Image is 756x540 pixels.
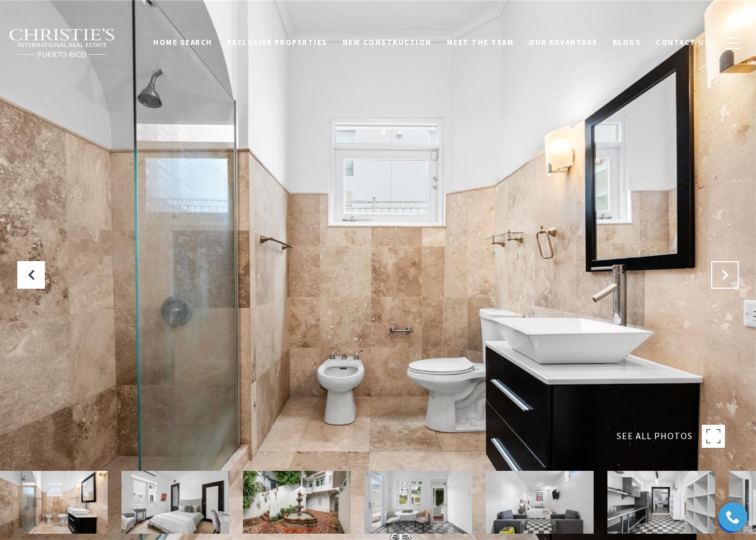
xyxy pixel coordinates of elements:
[227,37,328,47] span: Exclusive Properties
[605,32,649,54] a: Blogs
[521,32,605,54] a: Our Advantage
[711,261,739,289] button: Next Slide
[613,37,641,47] span: Blogs
[656,37,710,47] span: Contact Us
[486,471,594,534] img: 1308 WILSON AVE
[17,261,45,289] button: Previous Slide
[607,471,715,534] img: 1308 WILSON AVE
[617,429,693,444] span: SEE ALL PHOTOS
[121,471,229,534] img: 1308 WILSON AVE
[364,471,472,534] img: 1308 WILSON AVE
[439,32,522,54] a: Meet the Team
[9,28,116,58] img: Christie's International Real Estate black text logo
[146,32,220,54] a: Home Search
[220,32,335,54] a: Exclusive Properties
[717,27,747,60] button: button
[529,37,598,47] span: Our Advantage
[335,32,439,54] a: New Construction
[243,471,351,534] img: 1308 WILSON AVE
[343,37,432,47] span: New Construction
